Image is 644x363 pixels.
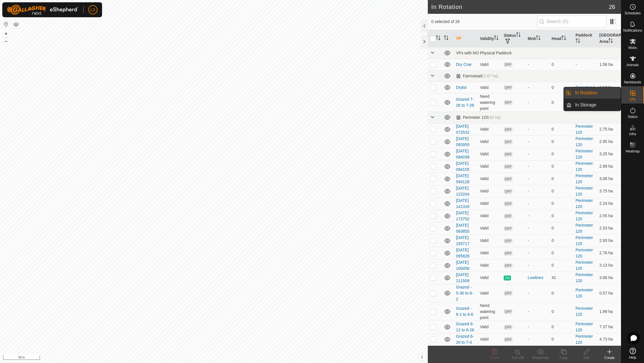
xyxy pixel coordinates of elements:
span: OFF [504,214,512,219]
td: Valid [478,160,501,173]
td: 2.89 ha [597,160,621,173]
td: 2.76 ha [597,247,621,259]
button: + [3,30,9,37]
span: ON [504,276,511,280]
a: Perimeter 120 [576,235,593,246]
td: 0 [549,59,573,70]
div: Copy [552,355,575,360]
td: 41 [549,272,573,284]
div: - [528,126,547,132]
td: Valid [478,247,501,259]
td: 3.13 ha [597,259,621,272]
a: [DATE] 100456 [456,260,469,271]
th: Paddock [573,30,597,47]
div: - [528,309,547,315]
span: Help [629,356,636,359]
td: Valid [478,321,501,333]
div: - [528,262,547,268]
td: Valid [478,272,501,284]
span: In Rotation [575,89,597,96]
td: 0 [549,259,573,272]
th: VP [454,30,478,47]
a: Perimeter 120 [576,198,593,209]
td: 2.95 ha [597,135,621,148]
td: 0 [549,222,573,234]
div: - [528,225,547,231]
td: 1.89 ha [597,302,621,321]
td: Valid [478,259,501,272]
p-sorticon: Activate to sort [536,36,540,41]
div: VPs with NO Physical Paddock [456,51,619,55]
p-sorticon: Activate to sort [516,33,521,38]
span: OFF [504,337,512,342]
a: Perimeter 120 [576,322,593,332]
th: Head [549,30,573,47]
span: OFF [504,325,512,330]
a: [DATE] 122204 [456,186,469,196]
div: - [528,290,547,296]
div: - [528,163,547,169]
a: Drylot [456,85,467,90]
td: 3.66 ha [597,272,621,284]
a: Perimeter 120 [576,334,593,345]
td: 7.37 ha [597,321,621,333]
a: In Rotation [572,87,621,99]
span: OFF [504,263,512,268]
span: OFF [504,177,512,181]
span: OFF [504,127,512,132]
td: Valid [478,59,501,70]
span: LS [90,7,95,13]
span: Schedules [624,12,641,15]
a: [DATE] 193717 [456,235,469,246]
td: 0.57 ha [597,82,621,93]
a: Grazed 7-26 to 7-28 [456,97,474,108]
div: - [528,100,547,106]
div: - [528,238,547,244]
a: [DATE] 211509 [456,272,469,283]
a: Privacy Policy [191,356,213,361]
a: Perimeter 120 [576,306,593,317]
span: Animals [626,63,639,67]
span: OFF [504,291,512,296]
td: 0 [549,321,573,333]
span: OFF [504,201,512,206]
h2: In Rotation [431,3,609,10]
a: Help [621,345,644,362]
td: 2.24 ha [597,197,621,210]
a: Perimeter 120 [576,248,593,258]
th: Validity [478,30,501,47]
div: - [528,188,547,194]
td: 0 [549,148,573,160]
span: In Storage [575,102,596,108]
span: Status [628,115,637,119]
td: 0 [549,185,573,197]
td: 3.25 ha [597,148,621,160]
a: Dry Cow [456,62,471,67]
div: Turn Off [506,355,529,360]
td: 0 [549,82,573,93]
p-sorticon: Activate to sort [494,36,499,41]
a: [DATE] 095828 [456,248,469,258]
button: Map Layers [13,21,20,28]
span: (3.87 ha) [482,74,498,78]
th: Status [501,30,525,47]
a: Grazed - 6-1 to 6-6 [456,306,473,317]
div: - [528,200,547,207]
td: 0 [549,302,573,321]
td: - [573,59,597,70]
button: i [419,354,425,360]
span: Delete [490,356,500,360]
span: OFF [504,251,512,256]
a: Perimeter 120 [576,124,593,135]
td: Valid [478,234,501,247]
span: OFF [504,85,512,90]
li: In Storage [564,99,621,111]
a: [DATE] 094128 [456,173,469,184]
td: Valid [478,135,501,148]
span: OFF [504,164,512,169]
span: OFF [504,62,512,67]
div: Show/Hide [529,355,552,360]
span: OFF [504,226,512,231]
a: [DATE] 072532 [456,124,469,135]
td: 0 [549,234,573,247]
